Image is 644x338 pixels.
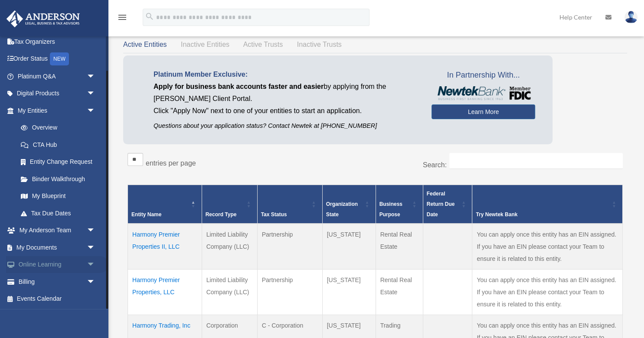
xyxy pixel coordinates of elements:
div: NEW [50,52,69,65]
td: [US_STATE] [322,270,376,315]
span: Active Trusts [243,41,283,48]
a: My Documentsarrow_drop_down [6,239,108,256]
label: entries per page [146,159,196,167]
a: menu [117,15,127,23]
label: Search: [423,161,447,169]
td: [US_STATE] [322,224,376,270]
td: Harmony Premier Properties, LLC [128,270,202,315]
span: arrow_drop_down [87,102,104,120]
span: In Partnership With... [432,68,535,82]
span: arrow_drop_down [87,273,104,291]
td: You can apply once this entity has an EIN assigned. If you have an EIN please contact your Team t... [472,270,623,315]
a: Overview [12,119,100,136]
span: Tax Status [261,211,287,218]
td: Harmony Premier Properties II, LLC [128,224,202,270]
th: Record Type: Activate to sort [202,185,257,224]
span: arrow_drop_down [87,85,104,103]
a: Binder Walkthrough [12,170,104,188]
span: arrow_drop_down [87,222,104,240]
i: search [145,12,154,21]
a: Digital Productsarrow_drop_down [6,85,108,102]
span: arrow_drop_down [87,239,104,257]
a: My Anderson Teamarrow_drop_down [6,222,108,239]
a: Platinum Q&Aarrow_drop_down [6,68,108,85]
a: Entity Change Request [12,153,104,171]
td: Partnership [257,270,322,315]
th: Try Newtek Bank : Activate to sort [472,185,623,224]
span: arrow_drop_down [87,68,104,85]
td: Partnership [257,224,322,270]
th: Business Purpose: Activate to sort [376,185,423,224]
a: CTA Hub [12,136,104,153]
span: Business Purpose [379,201,402,218]
a: Learn More [432,104,535,119]
td: Rental Real Estate [376,224,423,270]
span: Apply for business bank accounts faster and easier [154,83,324,90]
a: My Blueprint [12,188,104,205]
a: Tax Organizers [6,33,108,50]
td: You can apply once this entity has an EIN assigned. If you have an EIN please contact your Team t... [472,224,623,270]
span: arrow_drop_down [87,256,104,274]
div: Try Newtek Bank [476,209,609,220]
td: Limited Liability Company (LLC) [202,224,257,270]
a: Billingarrow_drop_down [6,273,108,290]
img: Anderson Advisors Platinum Portal [4,10,82,27]
span: Organization State [326,201,358,218]
span: Federal Return Due Date [427,191,455,218]
p: Click "Apply Now" next to one of your entities to start an application. [154,105,418,117]
th: Federal Return Due Date: Activate to sort [423,185,472,224]
th: Tax Status: Activate to sort [257,185,322,224]
a: Order StatusNEW [6,50,108,68]
span: Entity Name [131,211,161,218]
img: User Pic [624,11,637,23]
i: menu [117,12,127,23]
span: Inactive Trusts [297,41,342,48]
span: Record Type [206,211,237,218]
p: by applying from the [PERSON_NAME] Client Portal. [154,81,418,105]
p: Questions about your application status? Contact Newtek at [PHONE_NUMBER] [154,120,418,131]
td: Limited Liability Company (LLC) [202,270,257,315]
a: Tax Due Dates [12,205,104,222]
a: My Entitiesarrow_drop_down [6,102,104,119]
a: Events Calendar [6,290,108,308]
a: Online Learningarrow_drop_down [6,256,108,273]
td: Rental Real Estate [376,270,423,315]
span: Active Entities [123,41,167,48]
span: Inactive Entities [181,41,229,48]
th: Organization State: Activate to sort [322,185,376,224]
img: NewtekBankLogoSM.png [436,86,531,100]
th: Entity Name: Activate to invert sorting [128,185,202,224]
p: Platinum Member Exclusive: [154,68,418,81]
